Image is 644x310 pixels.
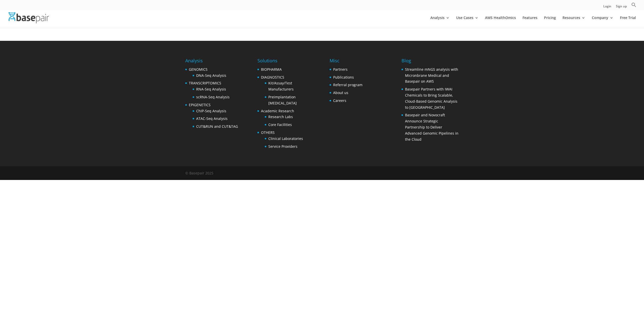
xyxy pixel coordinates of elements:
h4: Solutions [257,57,314,66]
a: Company [592,16,613,28]
h4: Blog [401,57,458,66]
a: Careers [333,98,346,103]
a: Core Facilities [268,122,292,127]
a: Publications [333,75,354,80]
a: AWS HealthOmics [485,16,516,28]
a: Partners [333,67,348,72]
h4: Misc [330,57,363,66]
a: Clinical Laboratories [268,136,303,141]
a: RNA-Seq Analysis [196,87,226,92]
a: Basepair Partners with IWAI Chemicals to Bring Scalable, Cloud-Based Genomic Analysis to [GEOGRAP... [405,87,457,110]
a: TRANSCRIPTOMICS [189,81,221,85]
a: CUT&RUN and CUT&TAG [196,124,238,129]
a: Service Providers [268,144,297,149]
img: Basepair [9,12,49,23]
a: Analysis [430,16,450,28]
a: ChIP-Seq Analysis [196,108,226,113]
a: Search Icon Link [631,2,636,10]
a: ATAC-Seq Analysis [196,116,228,121]
a: Features [522,16,537,28]
h4: Analysis [185,57,238,66]
div: © Basepair 2025 [185,170,213,179]
a: Research Labs [268,114,293,119]
a: GENOMICS [189,67,208,72]
a: Academic Research [261,108,294,113]
a: DNA-Seq Analysis [196,73,226,78]
a: Referral program [333,82,363,87]
svg: Search [631,2,636,7]
a: Sign up [616,5,627,10]
a: Pricing [544,16,556,28]
a: EPIGENETICS [189,102,211,107]
a: OTHERS [261,130,275,135]
a: Login [603,5,611,10]
a: Streamline mNGS analysis with Micronbrane Medical and Basepair on AWS [405,67,458,84]
a: About us [333,90,348,95]
a: BIOPHARMA [261,67,282,72]
a: Kit/Assay/Test Manufacturers [268,81,294,92]
a: Free Trial [620,16,636,28]
a: Basepair and Novocraft Announce Strategic Partnership to Deliver Advanced Genomic Pipelines in th... [405,113,458,141]
a: scRNA-Seq Analysis [196,95,230,99]
a: Resources [562,16,585,28]
a: Preimplantation [MEDICAL_DATA] [268,95,297,105]
a: DIAGNOSTICS [261,75,284,80]
a: Use Cases [456,16,478,28]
